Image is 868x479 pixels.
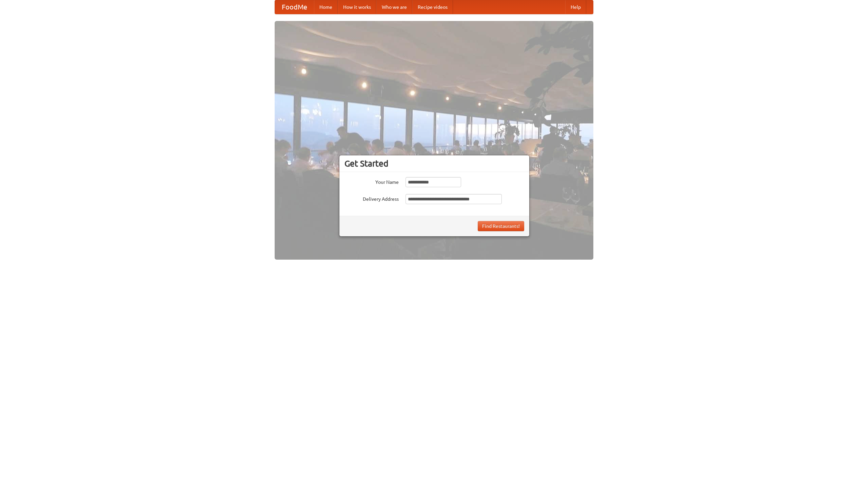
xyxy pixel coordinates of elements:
a: Who we are [376,0,412,14]
a: How it works [338,0,376,14]
a: Recipe videos [412,0,453,14]
label: Delivery Address [344,194,399,202]
label: Your Name [344,177,399,186]
a: FoodMe [275,0,314,14]
a: Home [314,0,338,14]
a: Help [565,0,586,14]
button: Find Restaurants! [478,221,524,231]
h3: Get Started [344,158,524,169]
